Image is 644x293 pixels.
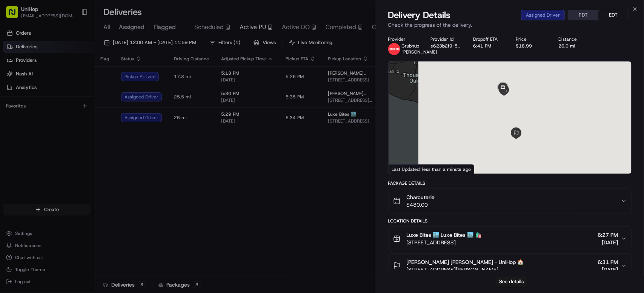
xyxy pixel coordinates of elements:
[20,49,124,57] input: Clear
[388,180,632,186] div: Package Details
[431,36,461,42] div: Provider Id
[26,72,124,80] div: Start new chat
[496,276,527,287] button: See details
[402,43,420,49] span: Grubhub
[407,266,524,273] span: [STREET_ADDRESS][PERSON_NAME]
[389,189,632,213] button: Charcuterie$480.00
[53,127,91,133] a: Powered byPylon
[388,218,632,224] div: Location Details
[598,266,618,273] span: [DATE]
[26,80,95,86] div: We're available if you need us!
[8,72,21,86] img: 1736555255976-a54dd68f-1ca7-489b-9aae-adbdc363a1c4
[407,193,435,201] span: Charcuterie
[388,43,400,55] img: 5e692f75ce7d37001a5d71f1
[402,49,438,55] span: [PERSON_NAME]
[388,36,419,42] div: Provider
[516,43,547,49] div: $18.99
[389,164,474,174] div: Last Updated: less than a minute ago
[15,109,58,117] span: Knowledge Base
[559,36,589,42] div: Distance
[431,43,461,49] button: e623b2f9-55d0-5e54-af52-1713f2086653
[407,201,435,209] span: $480.00
[407,231,482,239] span: Luxe Bites 🏙️ Luxe Bites 🏙️ 🛍️
[473,43,504,49] div: 6:41 PM
[559,43,589,49] div: 26.0 mi
[407,239,482,246] span: [STREET_ADDRESS]
[8,30,137,42] p: Welcome 👋
[598,231,618,239] span: 6:27 PM
[473,36,504,42] div: Dropoff ETA
[64,110,70,116] div: 💻
[389,254,632,278] button: [PERSON_NAME] [PERSON_NAME] - UniHop 🏠[STREET_ADDRESS][PERSON_NAME]6:31 PM[DATE]
[61,106,124,120] a: 💻API Documentation
[75,128,91,133] span: Pylon
[71,109,121,117] span: API Documentation
[8,110,14,116] div: 📗
[568,10,598,20] button: PDT
[8,8,23,23] img: Nash
[598,10,629,20] button: EDT
[128,74,137,83] button: Start new chat
[388,21,632,29] p: Check the progress of the delivery.
[388,9,451,21] span: Delivery Details
[598,239,618,246] span: [DATE]
[389,227,632,251] button: Luxe Bites 🏙️ Luxe Bites 🏙️ 🛍️[STREET_ADDRESS]6:27 PM[DATE]
[5,106,61,120] a: 📗Knowledge Base
[407,258,524,266] span: [PERSON_NAME] [PERSON_NAME] - UniHop 🏠
[516,36,547,42] div: Price
[598,258,618,266] span: 6:31 PM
